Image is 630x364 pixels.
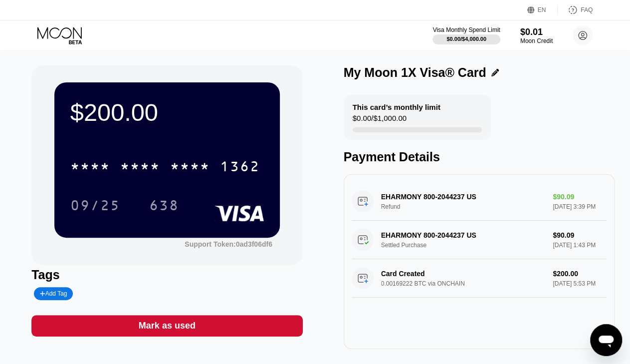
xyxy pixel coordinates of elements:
div: EN [527,5,558,15]
div: Visa Monthly Spend Limit$0.00/$4,000.00 [432,26,500,44]
div: 09/25 [70,199,120,215]
div: $200.00 [70,98,264,126]
div: Add Tag [40,290,67,297]
div: 1362 [220,160,260,176]
div: 638 [142,193,187,218]
div: 09/25 [63,193,128,218]
div: This card’s monthly limit [353,103,440,111]
div: 638 [149,199,179,215]
div: Visa Monthly Spend Limit [432,26,500,33]
div: Support Token: 0ad3f06df6 [185,240,272,248]
div: $0.01Moon Credit [520,27,553,44]
div: Mark as used [31,315,302,337]
div: Tags [31,268,302,282]
div: Moon Credit [520,37,553,44]
div: $0.01 [520,27,553,37]
div: Payment Details [344,150,615,164]
div: FAQ [581,6,593,13]
div: My Moon 1X Visa® Card [344,65,486,80]
div: Add Tag [34,287,73,300]
div: $0.00 / $1,000.00 [353,114,407,127]
div: FAQ [558,5,593,15]
div: Support Token:0ad3f06df6 [185,240,272,248]
div: EN [538,6,546,13]
div: $0.00 / $4,000.00 [446,36,486,42]
iframe: Button to launch messaging window [590,324,622,356]
div: Mark as used [139,320,196,332]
